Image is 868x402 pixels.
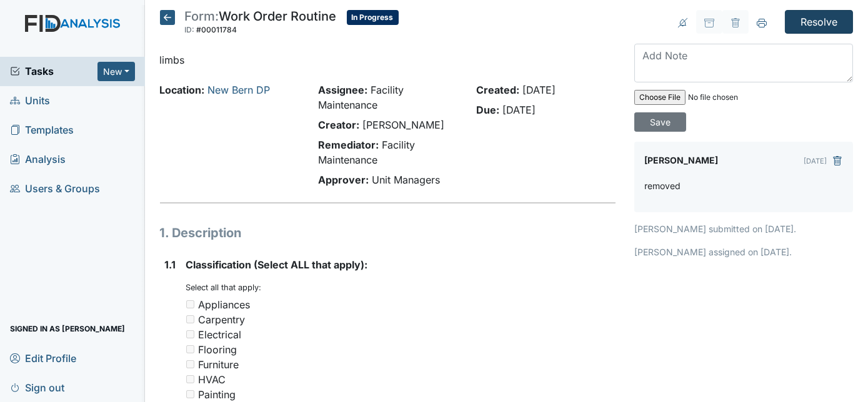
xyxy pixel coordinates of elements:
p: removed [644,179,681,192]
p: [PERSON_NAME] submitted on [DATE]. [634,222,853,235]
div: Work Order Routine [185,10,337,37]
strong: Location: [160,84,205,96]
span: Edit Profile [10,348,76,368]
div: Electrical [199,327,242,342]
span: [DATE] [502,104,536,116]
span: Templates [10,120,74,140]
strong: Due: [476,104,499,116]
div: Painting [199,387,236,402]
span: ID: [185,25,195,34]
span: In Progress [347,10,399,25]
div: Carpentry [199,312,246,327]
span: Form: [185,9,219,24]
input: Appliances [186,300,194,308]
strong: Assignee: [318,84,367,96]
span: #00011784 [197,25,237,34]
span: [PERSON_NAME] [362,119,444,131]
input: Electrical [186,330,194,338]
input: Furniture [186,360,194,368]
input: Painting [186,390,194,398]
a: Tasks [10,64,97,79]
span: Classification (Select ALL that apply): [186,258,368,271]
input: Save [634,112,686,132]
div: Furniture [199,357,239,372]
a: New Bern DP [208,84,271,96]
small: [DATE] [804,157,827,165]
input: Flooring [186,345,194,353]
strong: Creator: [318,119,359,131]
span: Units [10,91,50,110]
small: Select all that apply: [186,283,262,292]
input: HVAC [186,375,194,383]
strong: Approver: [318,174,369,186]
div: HVAC [199,372,226,387]
label: [PERSON_NAME] [644,152,718,169]
span: Analysis [10,150,66,169]
button: New [97,62,135,81]
strong: Created: [476,84,519,96]
div: Appliances [199,297,251,312]
p: limbs [160,52,616,67]
input: Carpentry [186,315,194,323]
input: Resolve [785,10,853,34]
span: [DATE] [522,84,556,96]
span: Unit Managers [372,174,440,186]
p: [PERSON_NAME] assigned on [DATE]. [634,245,853,258]
label: 1.1 [165,257,176,272]
span: Signed in as [PERSON_NAME] [10,319,125,338]
h1: 1. Description [160,223,616,242]
span: Users & Groups [10,179,100,199]
span: Sign out [10,378,64,397]
strong: Remediator: [318,139,379,151]
div: Flooring [199,342,237,357]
